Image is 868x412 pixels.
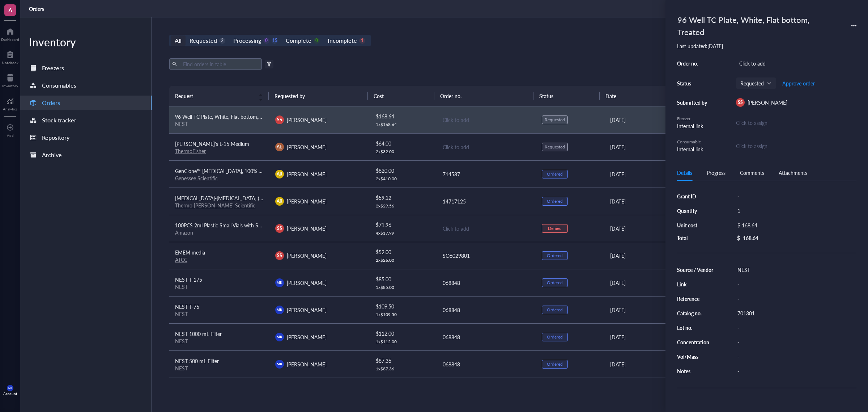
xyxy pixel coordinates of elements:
[175,121,264,127] div: NEST
[545,144,565,150] div: Requested
[175,256,187,263] a: ATCC
[436,323,536,350] td: 068848
[443,224,531,232] div: Click to add
[175,311,264,317] div: NEST
[376,122,430,127] div: 1 x $ 168.64
[175,338,264,344] div: NEST
[376,139,430,147] div: $ 64.00
[277,198,282,205] span: AR
[734,279,856,289] div: -
[376,149,430,155] div: 2 x $ 32.00
[20,61,152,75] a: Freezers
[677,145,710,153] div: Internal link
[1,37,19,42] div: Dashboard
[42,115,76,125] div: Stock tracker
[677,60,710,67] div: Order no.
[736,142,856,150] div: Click to assign
[677,169,692,177] div: Details
[175,357,219,365] span: NEST 500 mL Filter
[547,253,563,258] div: Ordered
[734,191,856,201] div: -
[3,95,17,111] a: Analytics
[740,80,770,87] span: Requested
[436,133,536,160] td: Click to add
[677,295,714,302] div: Reference
[277,117,282,123] span: SS
[277,280,282,285] span: MK
[233,35,261,46] div: Processing
[677,368,714,374] div: Notes
[376,112,430,120] div: $ 168.64
[677,193,714,199] div: Grant ID
[277,144,282,150] span: AE
[277,334,282,339] span: MK
[436,269,536,296] td: 068848
[610,252,731,260] div: [DATE]
[677,139,710,145] div: Consumable
[175,35,182,46] div: All
[677,222,714,228] div: Unit cost
[376,285,430,290] div: 1 x $ 85.00
[287,116,327,123] span: [PERSON_NAME]
[2,60,18,65] div: Notebook
[287,198,327,205] span: [PERSON_NAME]
[610,224,731,232] div: [DATE]
[287,279,327,286] span: [PERSON_NAME]
[175,365,264,371] div: NEST
[600,86,732,106] th: Date
[376,230,430,236] div: 4 x $ 17.99
[314,38,320,44] div: 0
[29,5,46,12] a: Orders
[175,303,199,310] span: NEST T-75
[263,38,269,44] div: 0
[734,308,856,318] div: 701301
[782,80,815,86] span: Approve order
[677,207,714,214] div: Quantity
[376,176,430,182] div: 2 x $ 410.00
[677,80,710,87] div: Status
[359,38,365,44] div: 1
[175,113,276,120] span: 96 Well TC Plate, White, Flat bottom, Treated
[547,280,563,286] div: Ordered
[175,202,255,209] a: Thermo [PERSON_NAME] Scientific
[376,257,430,263] div: 2 x $ 26.00
[736,58,856,68] div: Click to add
[328,35,357,46] div: Incomplete
[548,226,562,231] div: Denied
[610,170,731,178] div: [DATE]
[277,307,282,312] span: MK
[743,235,758,241] div: 168.64
[610,306,731,314] div: [DATE]
[738,99,743,106] span: SS
[443,279,531,287] div: 068848
[175,249,205,256] span: EMEM media
[434,86,534,106] th: Order no.
[286,35,311,46] div: Complete
[677,266,714,273] div: Source / Vendor
[175,194,290,202] span: [MEDICAL_DATA]-[MEDICAL_DATA] (10,000 U/mL)
[443,170,531,178] div: 714587
[180,59,259,70] input: Find orders in table
[610,143,731,151] div: [DATE]
[610,279,731,287] div: [DATE]
[545,117,565,123] div: Requested
[547,198,563,204] div: Ordered
[376,167,430,175] div: $ 820.00
[1,26,19,42] a: Dashboard
[2,72,18,88] a: Inventory
[436,215,536,242] td: Click to add
[376,366,430,372] div: 1 x $ 87.36
[175,283,264,290] div: NEST
[20,78,152,93] a: Consumables
[443,306,531,314] div: 068848
[779,169,807,177] div: Attachments
[734,323,856,333] div: -
[677,281,714,287] div: Link
[3,391,17,396] div: Account
[169,86,269,106] th: Request
[7,133,14,138] div: Add
[376,312,430,318] div: 1 x $ 109.50
[782,77,815,89] button: Approve order
[3,107,17,111] div: Analytics
[175,92,254,100] span: Request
